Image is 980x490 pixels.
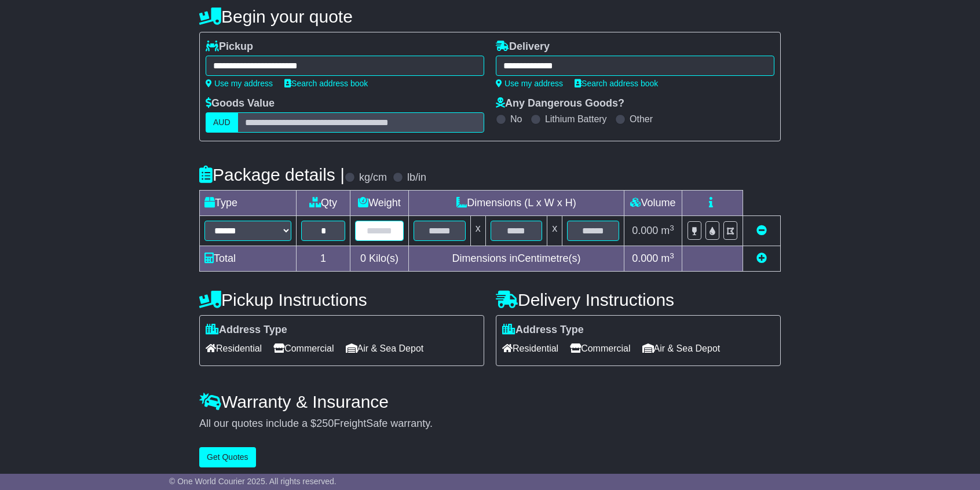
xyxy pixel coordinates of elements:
a: Search address book [284,79,368,88]
label: Other [630,114,653,125]
span: Residential [206,339,262,357]
span: Air & Sea Depot [642,339,721,357]
label: Address Type [206,324,287,337]
label: No [510,114,522,125]
a: Use my address [496,79,563,88]
label: AUD [206,112,238,133]
h4: Pickup Instructions [199,290,484,309]
td: x [547,216,562,246]
td: Kilo(s) [350,246,409,272]
button: Get Quotes [199,447,256,467]
h4: Package details | [199,165,345,184]
span: 0.000 [632,225,658,236]
h4: Warranty & Insurance [199,392,781,411]
td: Qty [297,191,350,216]
span: © One World Courier 2025. All rights reserved. [169,477,337,486]
span: m [661,225,674,236]
td: x [470,216,485,246]
label: Address Type [502,324,584,337]
a: Remove this item [756,225,767,236]
td: Dimensions (L x W x H) [408,191,624,216]
td: Dimensions in Centimetre(s) [408,246,624,272]
td: Total [200,246,297,272]
span: Residential [502,339,558,357]
label: kg/cm [359,171,387,184]
div: All our quotes include a $ FreightSafe warranty. [199,418,781,430]
label: Goods Value [206,97,275,110]
td: Weight [350,191,409,216]
span: Commercial [570,339,630,357]
sup: 3 [670,251,674,260]
label: lb/in [407,171,426,184]
span: 0.000 [632,253,658,264]
a: Use my address [206,79,273,88]
span: m [661,253,674,264]
span: 250 [316,418,334,429]
label: Any Dangerous Goods? [496,97,624,110]
td: Type [200,191,297,216]
td: Volume [624,191,682,216]
label: Pickup [206,41,253,53]
label: Lithium Battery [545,114,607,125]
td: 1 [297,246,350,272]
h4: Delivery Instructions [496,290,781,309]
sup: 3 [670,224,674,232]
span: Air & Sea Depot [346,339,424,357]
a: Search address book [575,79,658,88]
a: Add new item [756,253,767,264]
span: 0 [360,253,366,264]
span: Commercial [273,339,334,357]
label: Delivery [496,41,550,53]
h4: Begin your quote [199,7,781,26]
